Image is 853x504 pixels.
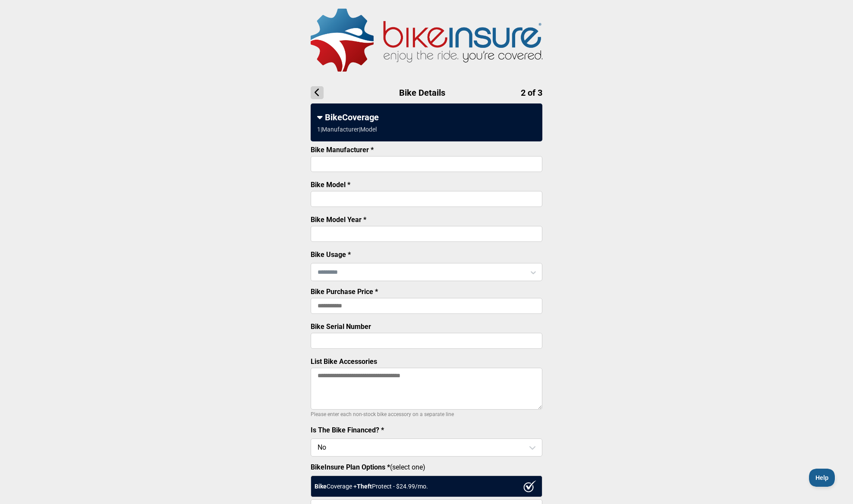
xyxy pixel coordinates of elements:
[317,112,536,122] div: BikeCoverage
[311,288,378,296] label: Bike Purchase Price *
[311,409,542,419] p: Please enter each non-stock bike accessory on a separate line
[311,146,374,154] label: Bike Manufacturer *
[311,463,542,471] label: (select one)
[311,357,377,366] label: List Bike Accessories
[311,86,542,99] h1: Bike Details
[523,480,536,492] img: ux1sgP1Haf775SAghJI38DyDlYP+32lKFAAAAAElFTkSuQmCC
[311,181,350,189] label: Bike Model *
[317,126,377,133] div: 1 | Manufacturer | Model
[311,463,390,471] strong: BikeInsure Plan Options *
[311,426,384,434] label: Is The Bike Financed? *
[311,322,371,331] label: Bike Serial Number
[809,469,836,487] iframe: Toggle Customer Support
[311,250,351,259] label: Bike Usage *
[357,483,372,490] strong: Theft
[315,483,327,490] strong: Bike
[521,88,542,98] span: 2 of 3
[311,476,542,497] div: Coverage + Protect - $ 24.99 /mo.
[311,216,366,224] label: Bike Model Year *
